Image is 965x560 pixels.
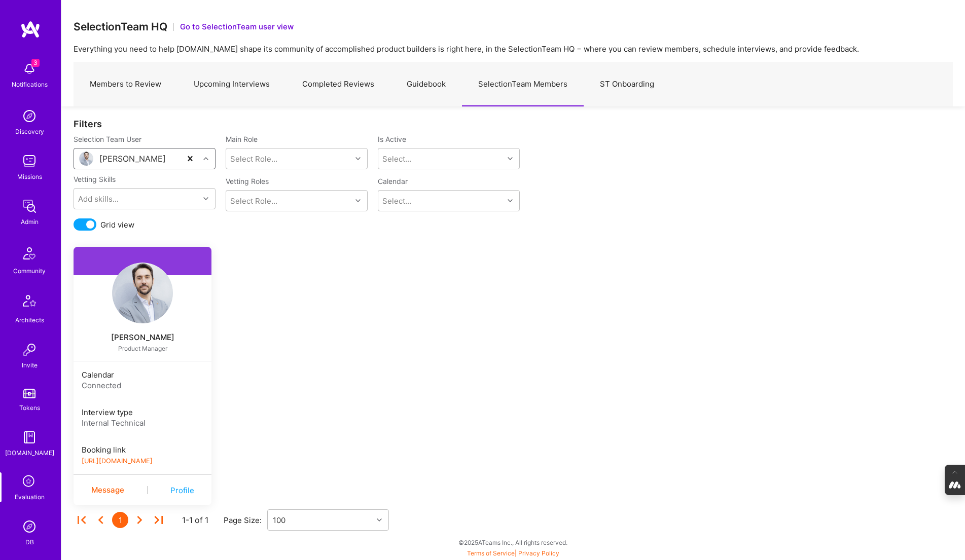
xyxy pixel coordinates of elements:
div: [PERSON_NAME] [99,154,166,164]
img: logo [20,20,41,39]
i: icon Chevron [508,198,513,203]
i: icon Chevron [508,156,513,161]
a: Guidebook [390,62,462,106]
div: Calendar [82,369,203,380]
div: [DOMAIN_NAME] [5,447,54,458]
div: 1 [112,512,128,528]
div: DB [25,537,34,547]
div: Select... [382,154,411,164]
h3: SelectionTeam HQ [74,20,167,33]
div: Select Role... [230,154,277,164]
label: Main Role [226,134,368,144]
img: User Avatar [112,263,173,323]
span: 3 [31,59,40,67]
div: 1-1 of 1 [182,515,208,526]
img: bell [19,59,40,79]
div: Select... [382,196,411,206]
i: icon Chevron [203,156,208,161]
div: Connected [82,380,203,391]
img: tokens [23,389,35,398]
div: Architects [15,315,44,325]
a: SelectionTeam Members [462,62,584,106]
a: Upcoming Interviews [177,62,286,106]
a: Profile [170,485,194,496]
div: Evaluation [15,492,45,502]
img: admin teamwork [19,196,40,216]
a: Terms of Service [467,549,515,557]
div: Interview type [82,407,203,418]
a: Completed Reviews [286,62,390,106]
img: discovery [19,106,40,126]
i: icon Chevron [355,156,361,161]
a: [PERSON_NAME] [74,331,211,344]
div: Page Size: [224,515,267,526]
img: Architects [17,290,42,315]
div: Missions [17,171,42,182]
img: Invite [19,340,40,360]
p: Everything you need to help [DOMAIN_NAME] shape its community of accomplished product builders is... [74,44,953,54]
a: ST Onboarding [584,62,670,106]
label: Vetting Skills [74,174,116,184]
i: icon Chevron [355,198,361,203]
span: | [467,549,559,557]
button: Go to SelectionTeam user view [180,21,294,32]
label: Selection Team User [74,134,216,144]
div: Internal Technical [82,418,203,428]
a: Members to Review [74,62,177,106]
div: © 2025 ATeams Inc., All rights reserved. [61,530,965,555]
div: Add skills... [78,194,119,204]
div: Invite [22,360,38,370]
label: Vetting Roles [226,176,368,186]
div: Product Manager [86,345,199,353]
div: Booking link [82,444,203,455]
a: User Avatar [74,263,211,323]
div: Filters [74,119,953,129]
label: Calendar [378,176,408,186]
div: Tokens [19,402,40,413]
div: Select Role... [230,196,277,206]
div: Community [13,266,46,276]
a: [URL][DOMAIN_NAME] [82,457,153,465]
img: Community [17,241,42,266]
i: icon SelectionTeam [20,472,39,492]
img: User Avatar [79,152,93,166]
i: icon Chevron [377,517,382,522]
span: Grid view [100,219,134,230]
div: 100 [273,515,285,526]
img: Admin Search [19,516,40,537]
img: guide book [19,427,40,447]
i: icon Chevron [203,196,208,201]
div: Notifications [12,79,48,90]
label: Is Active [378,134,406,144]
a: Privacy Policy [518,549,559,557]
div: Admin [21,216,39,227]
div: Message [91,484,124,496]
div: Discovery [15,126,44,137]
img: teamwork [19,151,40,171]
